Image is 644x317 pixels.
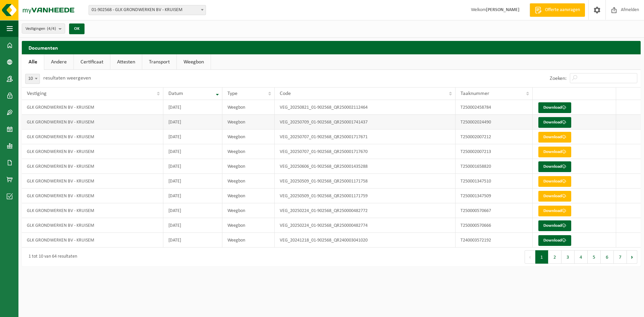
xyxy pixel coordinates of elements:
span: 10 [25,74,40,84]
td: T250001347510 [455,174,533,189]
td: T250002458784 [455,100,533,115]
td: [DATE] [163,189,222,203]
span: Taaknummer [461,91,489,96]
td: GLK GRONDWERKEN BV - KRUISEM [22,189,163,203]
button: OK [69,23,85,34]
td: Weegbon [222,100,275,115]
button: 7 [614,250,627,264]
td: Weegbon [222,218,275,233]
td: Weegbon [222,189,275,203]
td: VEG_20250707_01-902568_QR250001717671 [275,129,455,144]
td: Weegbon [222,203,275,218]
a: Attesten [110,54,142,70]
span: Datum [168,91,183,96]
td: [DATE] [163,129,222,144]
td: Weegbon [222,115,275,129]
button: 3 [561,250,575,264]
td: VEG_20250707_01-902568_QR250001717670 [275,144,455,159]
td: T240003572192 [455,233,533,248]
td: VEG_20250821_01-902568_QR250002112464 [275,100,455,115]
td: VEG_20250509_01-902568_QR250001171758 [275,174,455,189]
td: GLK GRONDWERKEN BV - KRUISEM [22,144,163,159]
td: Weegbon [222,144,275,159]
a: Offerte aanvragen [530,3,585,17]
span: Type [227,91,237,96]
td: GLK GRONDWERKEN BV - KRUISEM [22,129,163,144]
td: [DATE] [163,115,222,129]
td: GLK GRONDWERKEN BV - KRUISEM [22,115,163,129]
td: [DATE] [163,100,222,115]
a: Download [538,176,571,187]
label: Zoeken: [550,76,567,81]
a: Download [538,102,571,113]
td: Weegbon [222,233,275,248]
a: Andere [44,54,73,70]
td: T250000570667 [455,203,533,218]
button: Next [627,250,637,264]
button: Previous [525,250,535,264]
td: T250002007213 [455,144,533,159]
td: GLK GRONDWERKEN BV - KRUISEM [22,218,163,233]
td: [DATE] [163,203,222,218]
span: Offerte aanvragen [543,7,582,13]
td: T250002007212 [455,129,533,144]
a: Download [538,147,571,157]
a: Download [538,206,571,216]
a: Alle [22,54,44,70]
a: Transport [142,54,176,70]
td: [DATE] [163,218,222,233]
td: VEG_20250709_01-902568_QR250001741437 [275,115,455,129]
td: T250001347509 [455,189,533,203]
td: GLK GRONDWERKEN BV - KRUISEM [22,203,163,218]
a: Download [538,161,571,172]
button: 4 [575,250,588,264]
td: [DATE] [163,233,222,248]
a: Download [538,117,571,128]
a: Download [538,220,571,231]
span: 01-902568 - GLK GRONDWERKEN BV - KRUISEM [89,5,206,15]
td: Weegbon [222,174,275,189]
span: Vestiging [27,91,47,96]
button: Vestigingen(4/4) [22,23,65,34]
count: (4/4) [47,27,56,31]
td: [DATE] [163,174,222,189]
h2: Documenten [22,41,641,54]
td: GLK GRONDWERKEN BV - KRUISEM [22,159,163,174]
a: Weegbon [177,54,211,70]
span: 01-902568 - GLK GRONDWERKEN BV - KRUISEM [89,5,206,15]
td: GLK GRONDWERKEN BV - KRUISEM [22,100,163,115]
button: 1 [535,250,548,264]
button: 5 [588,250,601,264]
td: Weegbon [222,129,275,144]
a: Download [538,235,571,246]
a: Certificaat [74,54,110,70]
button: 2 [548,250,561,264]
span: 10 [25,74,40,84]
td: [DATE] [163,144,222,159]
td: T250000570666 [455,218,533,233]
td: VEG_20250224_01-902568_QR250000482774 [275,218,455,233]
button: 6 [601,250,614,264]
td: Weegbon [222,159,275,174]
td: GLK GRONDWERKEN BV - KRUISEM [22,174,163,189]
td: T250001658820 [455,159,533,174]
a: Download [538,132,571,143]
label: resultaten weergeven [43,75,91,81]
div: 1 tot 10 van 64 resultaten [25,251,77,263]
td: VEG_20250509_01-902568_QR250001171759 [275,189,455,203]
span: Vestigingen [25,24,56,34]
strong: [PERSON_NAME] [486,7,520,12]
span: Code [280,91,291,96]
td: T250002024490 [455,115,533,129]
td: VEG_20250606_01-902568_QR250001435288 [275,159,455,174]
td: GLK GRONDWERKEN BV - KRUISEM [22,233,163,248]
a: Download [538,191,571,202]
td: VEG_20250224_01-902568_QR250000482772 [275,203,455,218]
td: VEG_20241218_01-902568_QR240003041020 [275,233,455,248]
td: [DATE] [163,159,222,174]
